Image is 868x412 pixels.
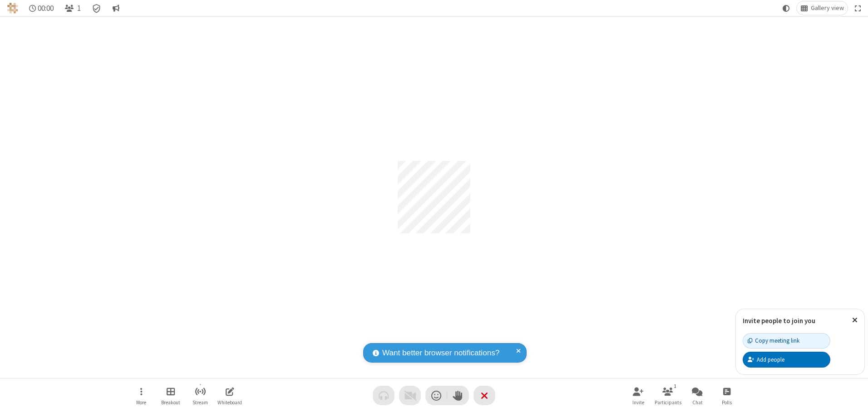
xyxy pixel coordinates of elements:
[192,400,208,405] span: Stream
[373,386,395,405] button: Audio problem - check your Internet connection or call by phone
[671,382,679,390] div: 1
[217,400,242,405] span: Whiteboard
[399,386,421,405] button: Video
[743,333,830,349] button: Copy meeting link
[25,1,58,15] div: Timer
[161,400,180,405] span: Breakout
[216,383,243,408] button: Open shared whiteboard
[655,400,681,405] span: Participants
[797,1,848,15] button: Change layout
[851,1,865,15] button: Fullscreen
[128,383,155,408] button: Open menu
[743,316,815,325] label: Invite people to join you
[447,386,469,405] button: Raise hand
[722,400,732,405] span: Polls
[38,4,54,13] span: 00:00
[473,386,495,405] button: End or leave meeting
[108,1,123,15] button: Conversation
[625,383,652,408] button: Invite participants (Alt+I)
[684,383,711,408] button: Open chat
[187,383,214,408] button: Start streaming
[157,383,184,408] button: Manage Breakout Rooms
[136,400,146,405] span: More
[743,352,830,367] button: Add people
[748,336,799,345] div: Copy meeting link
[692,400,703,405] span: Chat
[811,5,844,12] span: Gallery view
[61,1,84,15] button: Open participant list
[88,1,105,15] div: Meeting details Encryption enabled
[425,386,447,405] button: Send a reaction
[845,309,864,331] button: Close popover
[654,383,681,408] button: Open participant list
[779,1,794,15] button: Using system theme
[7,3,18,14] img: QA Selenium DO NOT DELETE OR CHANGE
[632,400,644,405] span: Invite
[713,383,740,408] button: Open poll
[382,347,499,359] span: Want better browser notifications?
[77,4,81,13] span: 1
